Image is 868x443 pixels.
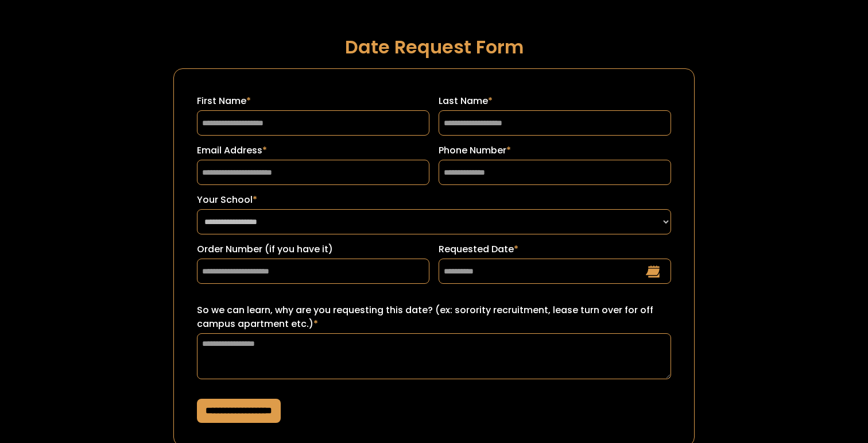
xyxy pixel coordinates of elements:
h1: Date Request Form [173,37,694,57]
label: Order Number (if you have it) [197,242,429,256]
label: So we can learn, why are you requesting this date? (ex: sorority recruitment, lease turn over for... [197,303,671,331]
label: Email Address [197,144,429,157]
label: Requested Date [439,242,671,256]
label: Last Name [439,94,671,108]
label: Your School [197,193,671,207]
label: First Name [197,94,429,108]
label: Phone Number [439,144,671,157]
